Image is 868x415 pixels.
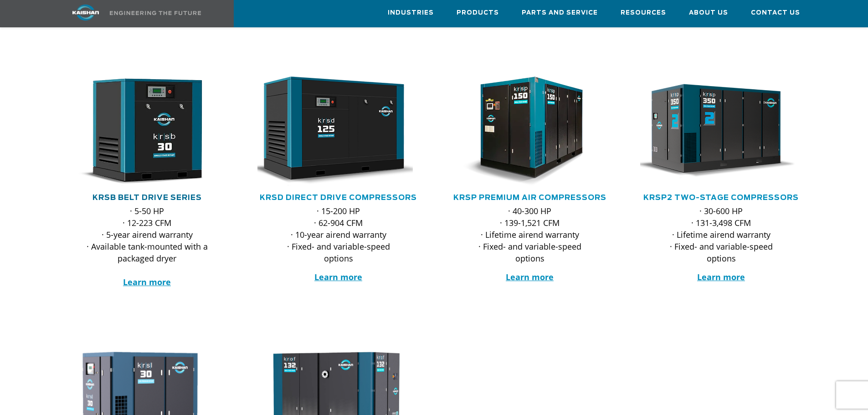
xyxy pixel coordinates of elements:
span: About Us [689,8,728,18]
a: Resources [621,0,666,25]
span: Industries [388,8,434,18]
span: Resources [621,8,666,18]
img: kaishan logo [51,5,120,20]
a: KRSD Direct Drive Compressors [260,194,417,201]
img: krsd125 [251,77,413,186]
a: KRSP Premium Air Compressors [453,194,606,201]
a: Learn more [123,277,171,287]
span: Products [457,8,499,18]
div: krsd125 [257,77,420,186]
div: krsb30 [66,77,228,186]
p: · 30-600 HP · 131-3,498 CFM · Lifetime airend warranty · Fixed- and variable-speed options [658,205,784,264]
span: Contact Us [751,8,800,18]
img: krsb30 [59,77,221,186]
img: krsp150 [442,77,604,186]
p: · 15-200 HP · 62-904 CFM · 10-year airend warranty · Fixed- and variable-speed options [276,205,401,264]
span: Parts and Service [522,8,598,18]
div: krsp350 [640,77,802,186]
div: krsp150 [449,77,611,186]
a: Products [457,0,499,25]
p: · 40-300 HP · 139-1,521 CFM · Lifetime airend warranty · Fixed- and variable-speed options [467,205,593,264]
a: Learn more [697,272,745,282]
a: KRSB Belt Drive Series [92,194,202,201]
a: Parts and Service [522,0,598,25]
a: Contact Us [751,0,800,25]
a: KRSP2 Two-Stage Compressors [643,194,799,201]
img: krsp350 [633,77,796,186]
a: About Us [689,0,728,25]
a: Learn more [314,272,362,282]
p: · 5-50 HP · 12-223 CFM · 5-year airend warranty · Available tank-mounted with a packaged dryer [84,205,210,288]
a: Industries [388,0,434,25]
a: Learn more [506,272,554,282]
img: Engineering the future [110,11,201,15]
